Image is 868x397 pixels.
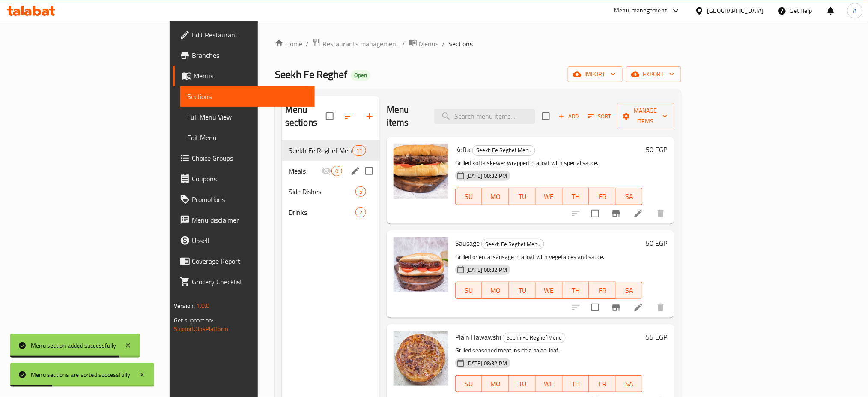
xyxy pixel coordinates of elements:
[192,30,308,40] span: Edit Restaurant
[455,252,643,262] p: Grilled oriental sausage in a loaf with vegetables and sauce.
[455,158,643,168] p: Grilled kofta skewer wrapped in a loaf with special sauce.
[473,145,535,155] span: Seekh Fe Reghef Menu
[619,378,639,390] span: SA
[387,103,424,129] h2: Menu items
[455,143,471,156] span: Kofta
[593,284,612,297] span: FR
[537,107,555,125] span: Select section
[586,110,614,123] button: Sort
[486,284,505,297] span: MO
[180,107,315,127] a: Full Menu View
[566,378,586,390] span: TH
[275,38,681,49] nav: breadcrumb
[555,110,582,123] button: Add
[646,144,668,156] h6: 50 EGP
[633,302,644,313] a: Edit menu item
[619,284,639,297] span: SA
[486,190,505,203] span: MO
[626,66,681,82] button: export
[289,145,352,156] span: Seekh Fe Reghef Menu
[586,205,604,223] span: Select to update
[442,39,445,49] li: /
[509,188,536,205] button: TU
[394,331,448,386] img: Plain Hawawshi
[586,298,604,316] span: Select to update
[606,297,626,318] button: Branch-specific-item
[455,188,482,205] button: SU
[589,375,616,392] button: FR
[707,6,764,15] div: [GEOGRAPHIC_DATA]
[509,282,536,299] button: TU
[624,105,668,127] span: Manage items
[173,271,315,292] a: Grocery Checklist
[173,230,315,251] a: Upsell
[503,333,566,343] div: Seekh Fe Reghef Menu
[463,266,510,274] span: [DATE] 08:32 PM
[448,39,473,49] span: Sections
[356,188,366,196] span: 5
[192,153,308,163] span: Choice Groups
[180,86,315,107] a: Sections
[536,282,562,299] button: WE
[589,188,616,205] button: FR
[455,237,480,250] span: Sausage
[187,112,308,122] span: Full Menu View
[482,239,544,249] span: Seekh Fe Reghef Menu
[187,132,308,143] span: Edit Menu
[455,282,482,299] button: SU
[575,69,616,80] span: import
[282,140,380,161] div: Seekh Fe Reghef Menu11
[192,235,308,246] span: Upsell
[321,107,339,125] span: Select all sections
[459,378,479,390] span: SU
[593,378,612,390] span: FR
[192,215,308,225] span: Menu disclaimer
[31,341,116,350] div: Menu section added successfully
[539,190,559,203] span: WE
[633,69,674,80] span: export
[394,144,448,198] img: Kofta
[513,190,532,203] span: TU
[173,168,315,189] a: Coupons
[619,190,639,203] span: SA
[646,237,668,249] h6: 50 EGP
[455,345,643,356] p: Grilled seasoned meat inside a baladi loaf.
[282,161,380,181] div: Meals0edit
[459,284,479,297] span: SU
[339,106,359,126] span: Sort sections
[853,6,857,15] span: A
[463,172,510,180] span: [DATE] 08:32 PM
[482,188,509,205] button: MO
[434,109,535,124] input: search
[180,127,315,148] a: Edit Menu
[513,378,532,390] span: TU
[463,359,510,367] span: [DATE] 08:32 PM
[539,378,559,390] span: WE
[322,39,399,49] span: Restaurants management
[173,210,315,230] a: Menu disclaimer
[174,300,195,311] span: Version:
[633,208,644,219] a: Edit menu item
[197,300,210,311] span: 1.0.0
[563,375,589,392] button: TH
[351,72,370,79] span: Open
[566,190,586,203] span: TH
[614,6,667,16] div: Menu-management
[282,137,380,226] nav: Menu sections
[355,186,366,197] div: items
[646,331,668,343] h6: 55 EGP
[173,24,315,45] a: Edit Restaurant
[419,39,438,49] span: Menus
[616,188,642,205] button: SA
[173,148,315,168] a: Choice Groups
[536,375,562,392] button: WE
[650,297,671,318] button: delete
[289,186,355,197] span: Side Dishes
[557,111,580,121] span: Add
[481,239,544,249] div: Seekh Fe Reghef Menu
[402,39,405,49] li: /
[173,66,315,86] a: Menus
[616,375,642,392] button: SA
